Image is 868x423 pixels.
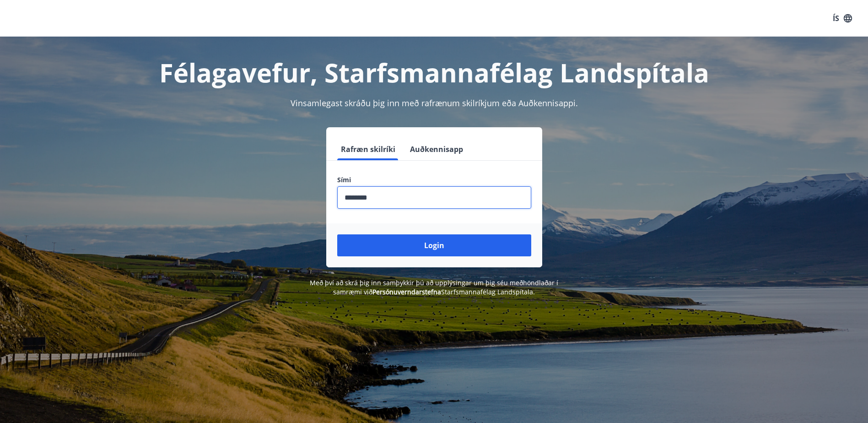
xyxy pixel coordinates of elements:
[406,138,467,160] button: Auðkennisapp
[337,138,399,160] button: Rafræn skilríki
[337,175,531,184] label: Sími
[291,98,578,108] span: Vinsamlegast skráðu þig inn með rafrænum skilríkjum eða Auðkennisappi.
[372,287,441,296] a: Persónuverndarstefna
[310,278,558,296] span: Með því að skrá þig inn samþykkir þú að upplýsingar um þig séu meðhöndlaðar í samræmi við Starfsm...
[337,234,531,256] button: Login
[116,55,753,90] h1: Félagavefur, Starfsmannafélag Landspítala
[828,10,857,27] button: ÍS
